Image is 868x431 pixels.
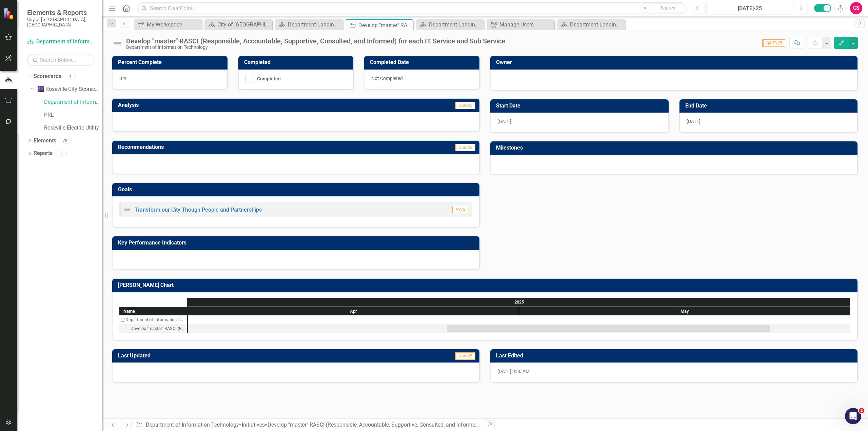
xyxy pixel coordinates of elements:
[288,20,341,29] div: Department Landing Page
[217,20,271,29] div: City of [GEOGRAPHIC_DATA]
[44,124,102,132] a: Roseville Electric Utility
[244,59,350,65] h3: Completed
[136,421,480,429] div: » »
[118,240,476,246] h3: Key Performance Indicators
[118,187,476,193] h3: Goals
[27,17,95,28] small: City of [GEOGRAPHIC_DATA], [GEOGRAPHIC_DATA]
[60,138,71,143] div: 78
[496,59,854,65] h3: Owner
[135,207,262,213] a: Transform our City Though People and Partnerships
[651,3,685,13] button: Search
[56,151,67,156] div: 5
[496,353,854,359] h3: Last Edited
[490,363,857,382] div: [DATE] 9:56 AM
[27,54,95,66] input: Search Below...
[496,145,854,151] h3: Milestones
[125,315,185,324] div: Department of Information Technology
[709,4,791,13] div: [DATE]-25
[126,37,505,45] div: Develop "master" RASCI (Responsible, Accountable, Supportive, Consulted, and Informed) for each I...
[455,102,475,109] span: Jun-25
[268,422,566,428] div: Develop "master" RASCI (Responsible, Accountable, Supportive, Consulted, and Informed) for each I...
[206,20,271,29] a: City of [GEOGRAPHIC_DATA]
[188,307,519,316] div: Apr
[242,422,265,428] a: Initiatives
[123,205,131,214] img: Not Defined
[452,206,468,213] span: FY25
[358,21,412,30] div: Develop "master" RASCI (Responsible, Accountable, Supportive, Consulted, and Informed) for each I...
[34,73,61,80] a: Scorecards
[455,144,475,151] span: Jun-25
[27,8,95,17] span: Elements & Reports
[3,7,15,19] img: ClearPoint Strategy
[44,98,102,106] a: Department of Information Technology
[112,70,228,89] div: 0 %
[34,150,53,157] a: Reports
[147,20,200,29] div: My Workspace
[131,324,185,333] div: Develop "master" RASCI (Responsible, Accountable, Supportive, Consulted, and Informed) for each I...
[137,2,687,14] input: Search ClearPoint...
[126,45,505,50] div: Department of Information Technology
[146,422,239,428] a: Department of Information Technology
[136,20,200,29] a: My Workspace
[497,119,511,124] span: [DATE]
[27,38,95,46] a: Department of Information Technology
[570,20,623,29] div: Department Landing Page
[112,38,123,48] img: Not Defined
[34,137,56,145] a: Elements
[119,315,187,324] div: Task: Department of Information Technology Start date: 2025-04-24 End date: 2025-04-25
[859,408,864,413] span: 2
[429,20,482,29] div: Department Landing Page
[119,324,187,333] div: Develop "master" RASCI (Responsible, Accountable, Supportive, Consulted, and Informed) for each I...
[37,85,102,93] a: 🌆 Roseville City Scorecard
[118,59,224,65] h3: Percent Complete
[118,102,296,108] h3: Analysis
[488,20,553,29] a: Manage Users
[277,20,341,29] a: Department Landing Page
[496,103,665,109] h3: Start Date
[119,324,187,333] div: Task: Start date: 2025-04-24 End date: 2025-05-24
[119,315,187,324] div: Department of Information Technology
[519,307,850,316] div: May
[65,74,76,79] div: 4
[850,2,862,14] button: CS
[499,20,553,29] div: Manage Users
[118,282,854,288] h3: [PERSON_NAME] Chart
[119,307,187,315] div: Name
[118,144,363,150] h3: Recommendations
[364,70,479,89] div: Not Completed
[661,5,675,11] span: Search
[687,119,701,124] span: [DATE]
[188,298,850,307] div: 2025
[762,39,785,47] span: Q4-FY25
[418,20,482,29] a: Department Landing Page
[44,111,102,119] a: PRL
[685,103,854,109] h3: End Date
[370,59,476,65] h3: Completed Date
[559,20,623,29] a: Department Landing Page
[118,353,336,359] h3: Last Updated
[706,2,793,14] button: [DATE]-25
[845,408,861,424] iframe: Intercom live chat
[447,325,770,332] div: Task: Start date: 2025-04-24 End date: 2025-05-24
[455,352,475,360] span: Jun-25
